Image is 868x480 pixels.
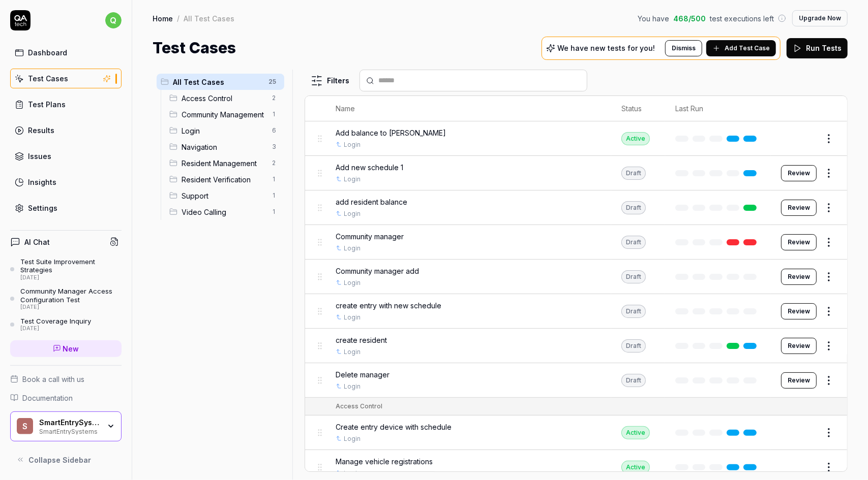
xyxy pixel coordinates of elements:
div: Draft [621,167,646,180]
h1: Test Cases [153,37,236,59]
div: Test Coverage Inquiry [20,317,91,325]
button: Review [781,303,817,319]
span: create entry with new schedule [336,300,441,311]
span: Documentation [22,393,73,403]
button: Collapse Sidebar [10,450,122,470]
a: Login [344,140,361,149]
div: Insights [28,177,56,187]
div: Drag to reorderLogin6 [165,122,284,139]
div: Drag to reorderNavigation3 [165,139,284,155]
a: Login [344,347,361,357]
a: New [10,340,122,357]
a: Test Coverage Inquiry[DATE] [10,317,122,332]
span: Resident Management [182,158,266,169]
span: 3 [268,141,280,153]
span: S [17,418,33,434]
span: Create entry device with schedule [336,422,452,432]
span: 468 / 500 [673,13,706,24]
button: Review [781,165,817,181]
span: Community Management [182,109,266,120]
tr: Delete managerLoginDraftReview [305,363,847,398]
button: Upgrade Now [792,10,848,26]
span: Add balance to [PERSON_NAME] [336,127,446,138]
span: 1 [268,189,280,202]
div: [DATE] [20,304,122,311]
div: Draft [621,270,646,283]
a: Insights [10,172,122,192]
div: Draft [621,236,646,249]
div: Dashboard [28,47,67,58]
button: Review [781,234,817,250]
span: Support [182,190,266,201]
a: Review [781,338,817,354]
span: Community manager add [336,266,419,276]
a: Login [344,434,361,443]
div: Active [621,132,650,145]
span: Add Test Case [725,44,770,53]
button: Review [781,372,817,389]
div: / [177,13,179,23]
button: Filters [305,71,355,91]
span: create resident [336,335,387,345]
span: Resident Verification [182,174,266,185]
span: 1 [268,173,280,185]
button: Review [781,269,817,285]
div: SmartEntrySystems [39,427,100,435]
span: Manage vehicle registrations [336,456,433,467]
a: Login [344,278,361,287]
div: Drag to reorderVideo Calling1 [165,204,284,220]
span: 6 [268,124,280,137]
span: 25 [264,76,280,88]
span: 1 [268,206,280,218]
div: Drag to reorderResident Verification1 [165,171,284,187]
div: Results [28,125,54,136]
span: All Test Cases [173,77,262,87]
span: add resident balance [336,197,407,207]
th: Name [325,96,611,121]
button: q [105,10,122,30]
a: Dashboard [10,43,122,62]
div: [DATE] [20,274,122,281]
a: Test Plans [10,94,122,114]
div: Test Suite Improvement Strategies [20,258,122,274]
div: Drag to reorderCommunity Management1 [165,106,284,122]
a: Documentation [10,393,122,403]
a: Login [344,244,361,253]
div: Draft [621,305,646,318]
tr: add resident balanceLoginDraftReview [305,190,847,225]
div: Access Control [336,402,382,411]
div: Drag to reorderAccess Control2 [165,90,284,106]
button: Add Test Case [706,40,776,56]
div: Draft [621,339,646,353]
h4: AI Chat [24,237,50,247]
span: Video Calling [182,207,266,217]
button: Run Tests [787,38,848,58]
span: You have [638,13,669,24]
a: Test Suite Improvement Strategies[DATE] [10,258,122,281]
button: SSmartEntrySystemsSmartEntrySystems [10,411,122,442]
button: Review [781,200,817,216]
tr: Add balance to [PERSON_NAME]LoginActive [305,121,847,156]
a: Login [344,382,361,391]
tr: Create entry device with scheduleLoginActive [305,415,847,450]
th: Last Run [665,96,771,121]
a: Issues [10,146,122,166]
span: test executions left [710,13,774,24]
span: 2 [268,92,280,104]
span: Delete manager [336,369,390,380]
div: Active [621,461,650,474]
div: Test Cases [28,73,68,84]
div: [DATE] [20,325,91,332]
a: Login [344,469,361,478]
div: Drag to reorderSupport1 [165,187,284,204]
span: Add new schedule 1 [336,162,403,173]
a: Book a call with us [10,374,122,385]
tr: create entry with new scheduleLoginDraftReview [305,294,847,329]
span: Collapse Sidebar [28,455,91,465]
span: Access Control [182,93,266,104]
